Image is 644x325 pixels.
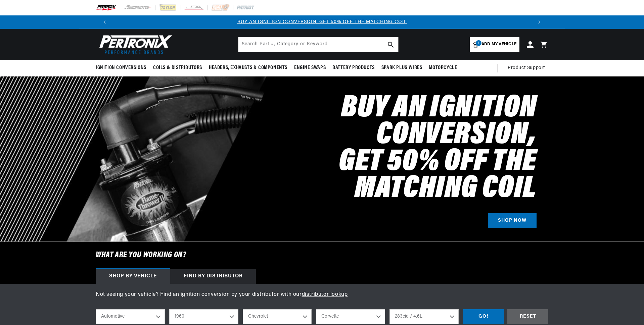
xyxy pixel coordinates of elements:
[169,309,238,324] select: Year
[302,292,348,297] a: distributor lookup
[98,15,111,29] button: Translation missing: en.sections.announcements.previous_announcement
[237,19,407,24] a: BUY AN IGNITION CONVERSION, GET 50% OFF THE MATCHING COIL
[111,18,533,26] div: 1 of 3
[209,64,287,71] span: Headers, Exhausts & Components
[488,213,537,228] a: SHOP NOW
[79,15,565,29] slideshow-component: Translation missing: en.sections.announcements.announcement_bar
[153,64,202,71] span: Coils & Distributors
[507,309,548,324] div: RESET
[96,269,170,284] div: Shop by vehicle
[96,64,146,71] span: Ignition Conversions
[429,64,457,71] span: Motorcycle
[170,269,256,284] div: Find by Distributor
[481,41,516,48] span: Add my vehicle
[238,37,398,52] input: Search Part #, Category or Keyword
[249,95,537,203] h2: Buy an Ignition Conversion, Get 50% off the Matching Coil
[381,64,422,71] span: Spark Plug Wires
[383,37,398,52] button: search button
[329,60,378,76] summary: Battery Products
[378,60,426,76] summary: Spark Plug Wires
[205,60,291,76] summary: Headers, Exhausts & Components
[332,64,375,71] span: Battery Products
[463,309,504,324] div: GO!
[508,60,548,76] summary: Product Support
[533,15,546,29] button: Translation missing: en.sections.announcements.next_announcement
[470,37,519,52] a: 1Add my vehicle
[291,60,329,76] summary: Engine Swaps
[96,309,165,324] select: Ride Type
[111,18,533,26] div: Announcement
[79,242,565,269] h6: What are you working on?
[508,64,545,72] span: Product Support
[243,309,312,324] select: Make
[96,290,548,299] p: Not seeing your vehicle? Find an ignition conversion by your distributor with our
[96,33,173,56] img: Pertronix
[150,60,205,76] summary: Coils & Distributors
[389,309,459,324] select: Engine
[316,309,385,324] select: Model
[425,60,460,76] summary: Motorcycle
[476,40,481,46] span: 1
[294,64,326,71] span: Engine Swaps
[96,60,150,76] summary: Ignition Conversions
